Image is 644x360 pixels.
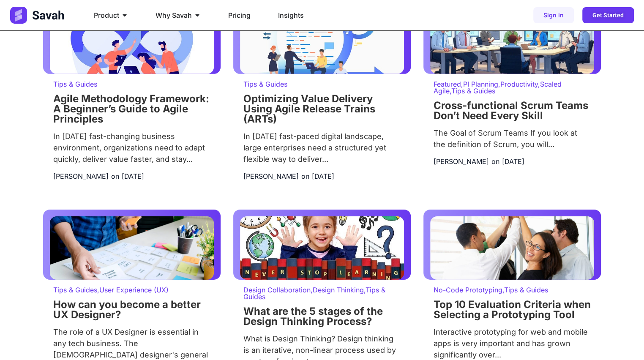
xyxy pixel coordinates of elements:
[228,10,251,20] a: Pricing
[53,171,109,181] a: [PERSON_NAME]
[278,10,304,20] a: Insights
[434,81,591,94] p: , , , ,
[87,7,410,24] div: Menu Toggle
[243,286,311,294] a: Design Collaboration
[53,286,97,294] a: Tips & Guides
[111,171,119,181] span: on
[156,10,192,20] span: Why Savah
[243,93,375,125] a: Optimizing Value Delivery Using Agile Release Trains (ARTs)
[491,156,499,166] span: on
[543,12,564,18] span: Sign in
[94,10,119,20] span: Product
[592,12,624,18] span: Get Started
[53,286,210,293] p: ,
[500,80,538,88] a: Productivity
[240,11,404,74] img: Agile Release Trains
[582,7,634,23] a: Get Started
[451,87,495,95] a: Tips & Guides
[463,80,498,88] a: PI Planning
[434,127,591,150] div: The Goal of Scrum Teams If you look at the definition of Scrum, you will...
[312,172,334,180] time: [DATE]
[533,7,574,23] a: Sign in
[434,286,502,294] a: No-Code Prototyping
[502,156,524,166] a: [DATE]
[434,99,588,122] a: Cross-functional Scrum Teams Don’t Need Every Skill
[243,286,401,300] p: , ,
[301,171,309,181] span: on
[53,131,210,165] div: In [DATE] fast-changing business environment, organizations need to adapt quickly, deliver value ...
[122,172,144,180] time: [DATE]
[50,11,214,74] img: Agile Methodology Framework
[99,286,169,294] a: User Experience (UX)
[122,171,144,181] a: [DATE]
[434,286,591,293] p: ,
[434,80,461,88] a: Featured
[434,80,562,95] a: Scaled Agile
[504,286,548,294] a: Tips & Guides
[502,157,524,166] time: [DATE]
[430,11,594,74] img: Agile Shared Services Team
[312,171,334,181] a: [DATE]
[53,93,209,125] a: Agile Methodology Framework: A Beginner’s Guide to Agile Principles
[243,80,287,88] a: Tips & Guides
[243,131,401,165] div: In [DATE] fast-paced digital landscape, large enterprises need a structured yet flexible way to d...
[243,171,299,181] a: [PERSON_NAME]
[430,216,594,280] img: Savah App
[243,286,385,301] a: Tips & Guides
[53,298,201,321] a: How can you become a better UX Designer?
[313,286,364,294] a: Design Thinking
[434,156,489,166] a: [PERSON_NAME]
[602,319,644,360] iframe: Chat Widget
[243,305,383,327] a: What are the 5 stages of the Design Thinking Process?
[434,298,591,321] a: Top 10 Evaluation Criteria when Selecting a Prototyping Tool
[87,7,410,24] nav: Menu
[53,80,97,88] a: Tips & Guides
